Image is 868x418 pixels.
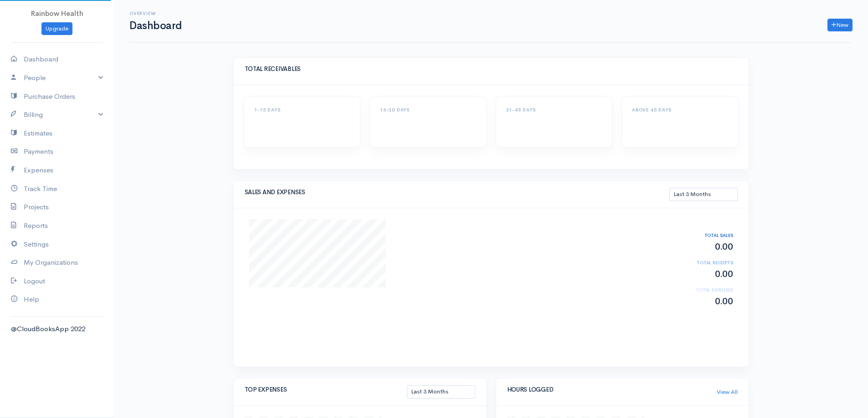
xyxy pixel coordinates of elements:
[41,22,72,35] a: Upgrade
[245,66,738,72] h5: TOTAL RECEIVABLES
[660,269,733,279] h2: 0.00
[129,11,182,16] h6: Overview
[380,107,476,112] h6: 16-30 DAYS
[129,20,182,31] h1: Dashboard
[245,387,407,393] h5: TOP EXPENSES
[632,107,728,112] h6: ABOVE 45 DAYS
[11,324,103,334] div: @CloudBooksApp 2022
[506,107,602,112] h6: 31-45 DAYS
[254,107,350,112] h6: 1-15 DAYS
[827,19,853,32] a: New
[660,233,733,238] h6: TOTAL SALES
[660,260,733,265] h6: TOTAL RECEIPTS
[660,297,733,307] h2: 0.00
[717,388,738,397] a: View All
[31,9,83,18] span: Rainbow Health
[660,242,733,252] h2: 0.00
[660,287,733,292] h6: TOTAL EXPENSES
[507,387,717,393] h5: HOURS LOGGED
[245,189,669,196] h5: SALES AND EXPENSES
